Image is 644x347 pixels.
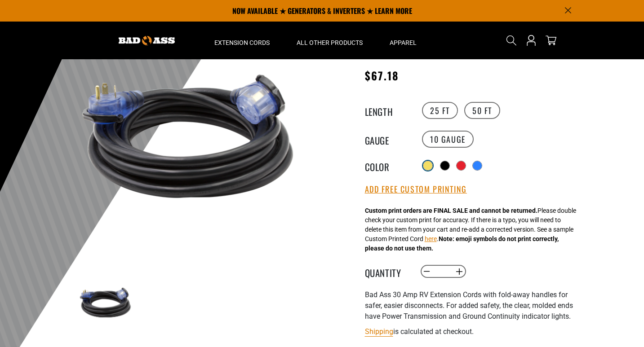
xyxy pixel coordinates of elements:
summary: All Other Products [283,22,376,59]
summary: Apparel [376,22,430,59]
label: 50 FT [464,102,500,119]
label: 25 FT [422,102,458,119]
button: Add Free Custom Printing [365,184,467,194]
img: black [79,277,131,329]
legend: Length [365,105,410,116]
summary: Search [504,33,519,48]
label: 10 Gauge [422,131,474,148]
label: Quantity [365,266,410,277]
div: is calculated at checkout. [365,325,585,338]
span: $67.18 [365,67,399,83]
legend: Color [365,160,410,171]
span: Apparel [390,39,417,47]
span: All Other Products [297,39,363,47]
strong: Note: emoji symbols do not print correctly, please do not use them. [365,235,559,252]
button: here [425,234,437,244]
img: Bad Ass Extension Cords [119,36,175,45]
a: Shipping [365,327,393,336]
strong: Custom print orders are FINAL SALE and cannot be returned. [365,207,537,214]
span: Extension Cords [214,39,270,47]
span: Bad Ass 30 Amp RV Extension Cords with fold-away handles for safer, easier disconnects. For added... [365,290,573,321]
legend: Gauge [365,133,410,145]
img: black [79,30,296,246]
summary: Extension Cords [201,22,283,59]
div: Please double check your custom print for accuracy. If there is a typo, you will need to delete t... [365,206,576,253]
